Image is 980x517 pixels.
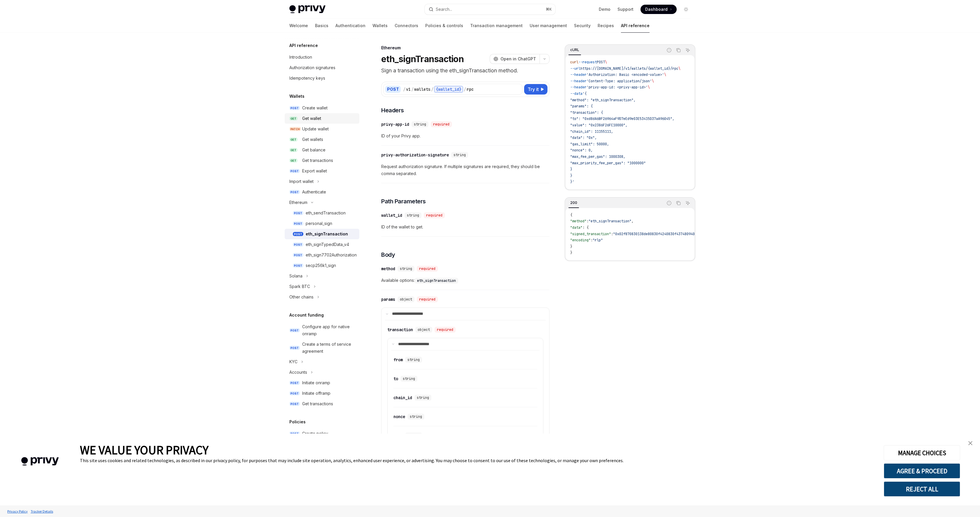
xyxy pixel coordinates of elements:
button: Toggle Spark BTC section [285,281,359,292]
span: "value": "0x2386F26FC10000", [570,123,627,127]
div: eth_signTypedData_v4 [306,241,349,248]
a: POSTCreate a terms of service agreement [285,339,359,357]
div: rpc [467,86,474,92]
span: --data [570,91,582,96]
div: Get transactions [302,157,333,164]
div: chain_id [393,395,412,401]
span: }' [570,179,574,184]
span: "to": "0xd8dA6BF26964aF9D7eEd9e03E53415D37aA96045", [570,116,674,121]
span: : [591,238,593,242]
div: privy-authorization-signature [381,152,449,158]
div: required [431,121,452,127]
div: 200 [568,199,579,206]
span: ID of the wallet to get. [381,223,549,230]
a: GETGet transactions [285,155,359,166]
a: Wallets [372,19,388,33]
span: --request [578,60,597,64]
div: Idempotency keys [289,75,325,82]
a: POSTInitiate offramp [285,388,359,399]
p: Sign a transaction using the eth_signTransaction method. [381,67,549,75]
button: Open in ChatGPT [490,54,540,64]
h5: API reference [289,42,318,49]
div: wallets [414,86,430,92]
div: Initiate onramp [302,379,330,386]
div: / [411,86,414,92]
span: "rlp" [593,238,603,242]
span: "signed_transaction" [570,232,611,236]
span: ID of your Privy app. [381,132,549,139]
span: POST [293,232,303,236]
button: Toggle Other chains section [285,292,359,302]
div: wallet_id [381,212,402,218]
span: "eth_signTransaction" [589,219,631,223]
a: POSTCreate wallet [285,103,359,113]
span: 'privy-app-id: <privy-app-id>' [587,85,648,90]
span: Dashboard [645,6,668,12]
span: : [611,232,613,236]
span: --header [570,72,587,77]
div: data [393,433,403,439]
span: POST [293,263,303,268]
span: POST [293,253,303,257]
span: string [417,395,429,400]
span: 'Authorization: Basic <encoded-value>' [587,72,664,77]
button: REJECT ALL [884,481,960,497]
a: POSTInitiate onramp [285,378,359,388]
button: Report incorrect code [665,46,673,54]
a: close banner [965,437,976,449]
div: eth_signTransaction [306,230,348,237]
button: Open search [425,4,555,15]
span: WE VALUE YOUR PRIVACY [80,442,209,457]
div: KYC [289,358,297,365]
span: "data" [570,225,582,230]
div: required [435,327,456,333]
a: Dashboard [640,5,677,14]
span: GET [289,116,297,121]
img: company logo [9,449,71,474]
span: \ [648,85,650,90]
span: string [410,414,422,419]
span: --header [570,79,587,83]
span: string [400,266,412,271]
a: Basics [315,19,328,33]
button: Report incorrect code [665,199,673,207]
div: {wallet_id} [434,86,463,93]
div: Solana [289,273,302,280]
div: Get wallet [302,115,321,122]
span: : { [582,225,589,230]
div: Import wallet [289,178,314,185]
span: } [570,167,572,172]
span: "data": "0x", [570,135,597,140]
span: POST [289,190,300,194]
a: Policies & controls [425,19,463,33]
div: Get wallets [302,136,323,143]
a: POSTAuthenticate [285,187,359,197]
span: , [631,219,633,223]
span: "params": { [570,104,593,109]
div: eth_sendTransaction [306,209,346,216]
a: Idempotency keys [285,73,359,83]
span: 'Content-Type: application/json' [587,79,652,83]
a: Security [574,19,591,33]
span: object [400,297,412,302]
div: This site uses cookies and related technologies, as described in our privacy policy, for purposes... [80,457,875,463]
span: POST [597,60,605,64]
div: from [393,357,403,363]
div: Get balance [302,146,325,153]
a: POSTeth_signTransaction [285,229,359,239]
a: GETGet balance [285,145,359,155]
a: GETGet wallet [285,113,359,124]
h5: Wallets [289,93,304,100]
button: Ask AI [684,199,692,207]
span: GET [289,158,297,163]
div: cURL [568,46,581,53]
code: eth_signTransaction [415,278,458,284]
span: POST [289,169,300,173]
div: required [424,212,445,218]
span: POST [289,432,300,436]
div: Ethereum [289,199,307,206]
button: Toggle Import wallet section [285,176,359,187]
span: POST [293,221,303,226]
span: : [587,219,589,223]
span: "gas_limit": 50000, [570,142,609,146]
